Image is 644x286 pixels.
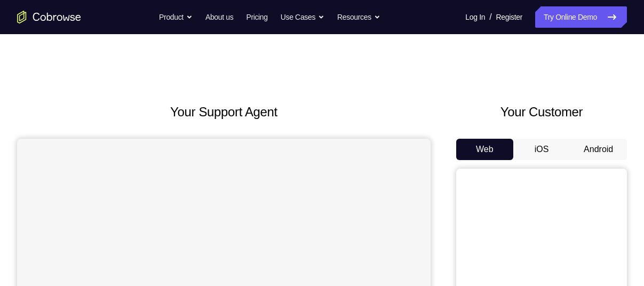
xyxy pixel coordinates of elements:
[337,6,380,28] button: Resources
[570,139,627,160] button: Android
[465,6,485,28] a: Log In
[456,139,513,160] button: Web
[205,6,233,28] a: About us
[513,139,570,160] button: iOS
[456,102,627,122] h2: Your Customer
[159,6,193,28] button: Product
[17,11,81,23] a: Go to the home page
[496,6,522,28] a: Register
[281,6,324,28] button: Use Cases
[535,6,627,28] a: Try Online Demo
[17,102,431,122] h2: Your Support Agent
[489,11,491,23] span: /
[246,6,267,28] a: Pricing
